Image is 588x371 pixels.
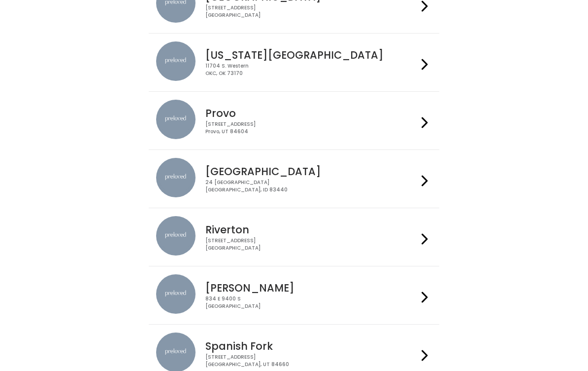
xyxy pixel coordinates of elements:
div: [STREET_ADDRESS] [GEOGRAPHIC_DATA] [205,238,417,252]
div: [STREET_ADDRESS] [GEOGRAPHIC_DATA] [205,5,417,19]
div: 24 [GEOGRAPHIC_DATA] [GEOGRAPHIC_DATA], ID 83440 [205,180,417,194]
h4: [GEOGRAPHIC_DATA] [205,166,417,178]
div: 834 E 9400 S [GEOGRAPHIC_DATA] [205,296,417,310]
div: 11704 S. Western OKC, OK 73170 [205,63,417,77]
h4: Riverton [205,224,417,236]
img: preloved location [156,100,196,140]
a: preloved location [GEOGRAPHIC_DATA] 24 [GEOGRAPHIC_DATA][GEOGRAPHIC_DATA], ID 83440 [156,158,431,200]
h4: [PERSON_NAME] [205,283,417,294]
img: preloved location [156,275,196,314]
img: preloved location [156,158,196,198]
h4: [US_STATE][GEOGRAPHIC_DATA] [205,50,417,61]
div: [STREET_ADDRESS] [GEOGRAPHIC_DATA], UT 84660 [205,354,417,369]
a: preloved location Provo [STREET_ADDRESS]Provo, UT 84604 [156,100,431,142]
a: preloved location [PERSON_NAME] 834 E 9400 S[GEOGRAPHIC_DATA] [156,275,431,317]
h4: Spanish Fork [205,341,417,352]
div: [STREET_ADDRESS] Provo, UT 84604 [205,121,417,136]
a: preloved location [US_STATE][GEOGRAPHIC_DATA] 11704 S. WesternOKC, OK 73170 [156,42,431,84]
h4: Provo [205,108,417,119]
a: preloved location Riverton [STREET_ADDRESS][GEOGRAPHIC_DATA] [156,217,431,259]
img: preloved location [156,42,196,81]
img: preloved location [156,217,196,256]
